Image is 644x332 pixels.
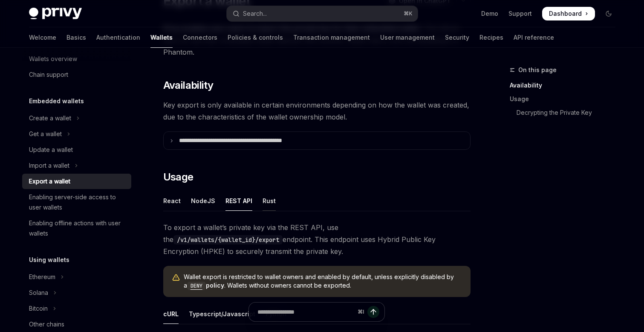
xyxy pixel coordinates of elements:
button: Toggle Bitcoin section [22,301,131,316]
div: Update a wallet [29,145,73,155]
a: Other chains [22,317,131,332]
button: Open search [227,6,418,21]
button: Toggle Create a wallet section [22,111,131,126]
input: Ask a question... [257,303,354,321]
button: Toggle Ethereum section [22,269,131,285]
div: Ethereum [29,272,55,282]
h5: Embedded wallets [29,96,84,106]
div: Chain support [29,70,68,80]
a: Enabling offline actions with user wallets [22,216,131,241]
a: API reference [514,27,554,48]
button: Toggle dark mode [602,7,615,20]
button: Send message [367,306,379,318]
code: /v1/wallets/{wallet_id}/export [173,235,283,245]
span: Usage [163,170,193,184]
a: Welcome [29,27,56,48]
a: Export a wallet [22,174,131,189]
div: NodeJS [191,191,215,211]
button: Toggle Solana section [22,285,131,300]
div: Get a wallet [29,129,62,139]
a: Chain support [22,67,131,82]
a: Dashboard [542,7,595,20]
a: Security [445,27,469,48]
a: Transaction management [293,27,370,48]
a: Enabling server-side access to user wallets [22,189,131,215]
div: Bitcoin [29,303,48,314]
h5: Using wallets [29,255,69,265]
a: Decrypting the Private Key [510,106,622,119]
a: Demo [481,9,498,18]
a: Connectors [183,27,217,48]
a: Basics [66,27,86,48]
a: DENYpolicy [187,282,224,289]
a: Policies & controls [228,27,283,48]
span: To export a wallet’s private key via the REST API, use the endpoint. This endpoint uses Hybrid Pu... [163,221,471,257]
span: Key export is only available in certain environments depending on how the wallet was created, due... [163,99,471,123]
div: Enabling server-side access to user wallets [29,192,126,213]
button: Toggle Get a wallet section [22,126,131,142]
div: Rust [263,191,276,211]
code: DENY [187,282,206,290]
div: Enabling offline actions with user wallets [29,218,126,239]
svg: Warning [172,274,180,282]
a: Usage [510,92,622,106]
div: Create a wallet [29,113,71,123]
a: Availability [510,79,622,92]
div: Solana [29,288,48,298]
a: Support [508,9,532,18]
div: REST API [225,191,252,211]
div: Other chains [29,319,64,329]
div: React [163,191,181,211]
a: User management [380,27,435,48]
a: Authentication [96,27,140,48]
button: Toggle Import a wallet section [22,158,131,173]
img: dark logo [29,8,82,20]
a: Update a wallet [22,142,131,157]
span: Wallet export is restricted to wallet owners and enabled by default, unless explicitly disabled b... [184,273,462,290]
div: Import a wallet [29,160,69,171]
div: Export a wallet [29,176,70,186]
a: Recipes [479,27,503,48]
div: Search... [243,9,267,19]
span: ⌘ K [404,10,413,17]
span: On this page [518,65,557,75]
span: Availability [163,79,214,92]
span: Dashboard [549,9,582,18]
a: Wallets [150,27,173,48]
